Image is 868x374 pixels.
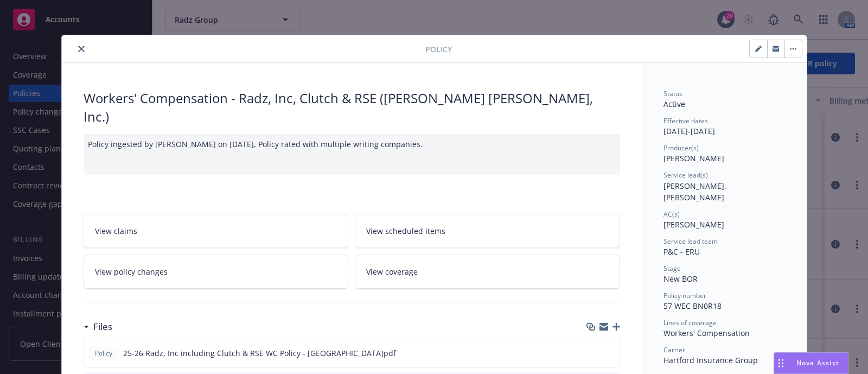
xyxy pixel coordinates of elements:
span: Nova Assist [796,358,839,367]
div: Drag to move [774,353,788,373]
span: View claims [95,225,137,237]
div: Policy ingested by [PERSON_NAME] on [DATE], Policy rated with multiple writing companies. [84,134,620,175]
span: Stage [663,264,681,273]
span: 25-26 Radz, Inc including Clutch & RSE WC Policy - [GEOGRAPHIC_DATA]pdf [123,347,396,359]
a: View claims [84,214,349,248]
div: [DATE] - [DATE] [663,116,785,137]
span: Active [663,99,685,109]
span: Producer(s) [663,143,699,153]
span: P&C - ERU [663,246,700,257]
span: New BOR [663,274,698,284]
span: View policy changes [95,266,168,277]
span: [PERSON_NAME] [663,219,724,230]
div: Files [84,320,112,334]
span: 57 WEC BN0R18 [663,301,722,311]
span: Lines of coverage [663,318,717,327]
button: close [75,42,88,55]
span: AC(s) [663,210,680,219]
span: View coverage [366,266,418,277]
a: View policy changes [84,255,349,289]
span: Service lead(s) [663,170,708,180]
button: Nova Assist [774,352,848,374]
a: View scheduled items [355,214,620,248]
span: View scheduled items [366,225,445,237]
span: Policy number [663,291,706,300]
span: Policy [425,43,452,55]
span: Status [663,89,682,98]
div: Workers' Compensation - Radz, Inc, Clutch & RSE ([PERSON_NAME] [PERSON_NAME], Inc.) [84,89,620,125]
span: Workers' Compensation [663,328,750,338]
span: Carrier [663,345,685,354]
span: Hartford Insurance Group [663,355,758,365]
button: download file [588,347,597,359]
button: preview file [605,347,615,359]
span: Policy [93,348,114,358]
span: [PERSON_NAME] [663,153,724,163]
span: Service lead team [663,237,718,246]
h3: Files [93,320,112,334]
span: Effective dates [663,116,708,125]
span: [PERSON_NAME], [PERSON_NAME] [663,181,729,202]
a: View coverage [355,255,620,289]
